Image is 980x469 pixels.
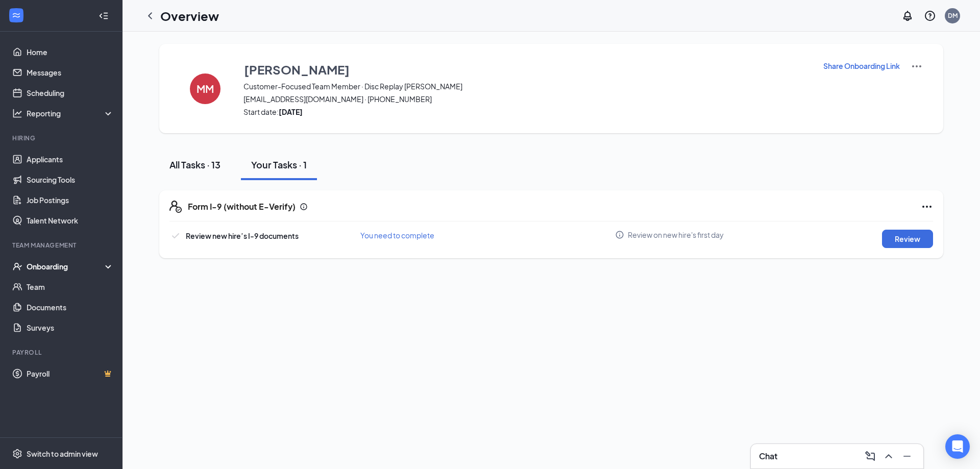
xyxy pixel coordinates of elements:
button: Review [882,230,933,248]
div: Hiring [12,134,112,142]
a: Scheduling [27,83,114,103]
a: Team [27,277,114,297]
h4: MM [197,85,214,92]
div: Payroll [12,348,112,357]
div: Switch to admin view [27,449,98,459]
button: ChevronUp [880,448,897,464]
h3: Chat [759,451,777,462]
svg: Notifications [901,10,914,22]
svg: QuestionInfo [924,10,936,22]
a: Surveys [27,317,114,338]
a: Job Postings [27,190,114,210]
div: Reporting [27,108,114,118]
span: Customer-Focused Team Member · Disc Replay [PERSON_NAME] [243,81,810,91]
svg: UserCheck [12,261,22,271]
h3: [PERSON_NAME] [244,61,350,78]
svg: Settings [12,449,22,459]
svg: Analysis [12,108,22,118]
div: Onboarding [27,261,105,271]
a: Applicants [27,149,114,169]
div: Team Management [12,241,112,250]
span: You need to complete [360,231,434,240]
button: Minimize [899,448,915,464]
a: PayrollCrown [27,363,114,384]
svg: ChevronUp [883,450,895,462]
img: More Actions [911,60,923,72]
span: Review on new hire's first day [628,230,724,240]
span: Review new hire’s I-9 documents [186,231,299,240]
svg: ComposeMessage [864,450,876,462]
div: Your Tasks · 1 [251,158,307,171]
p: Share Onboarding Link [823,61,900,71]
svg: WorkstreamLogo [11,10,21,20]
svg: Checkmark [169,230,182,242]
a: Home [27,42,114,62]
svg: ChevronLeft [144,10,156,22]
button: ComposeMessage [862,448,878,464]
strong: [DATE] [279,107,303,116]
a: Messages [27,62,114,83]
span: [EMAIL_ADDRESS][DOMAIN_NAME] · [PHONE_NUMBER] [243,94,810,104]
div: Open Intercom Messenger [945,434,970,459]
svg: Collapse [99,11,109,21]
h1: Overview [160,7,219,24]
h5: Form I-9 (without E-Verify) [188,201,296,212]
a: Documents [27,297,114,317]
a: Talent Network [27,210,114,231]
svg: Info [300,203,308,211]
button: Share Onboarding Link [823,60,900,71]
button: [PERSON_NAME] [243,60,810,79]
svg: FormI9EVerifyIcon [169,201,182,213]
span: Start date: [243,107,810,117]
svg: Minimize [901,450,913,462]
a: Sourcing Tools [27,169,114,190]
div: DM [948,11,958,20]
div: All Tasks · 13 [169,158,220,171]
button: MM [180,60,231,117]
svg: Info [615,230,624,239]
svg: Ellipses [921,201,933,213]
